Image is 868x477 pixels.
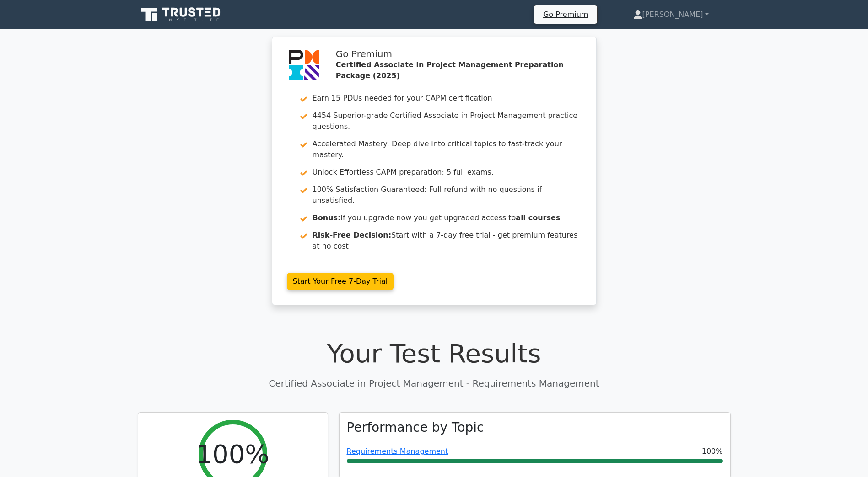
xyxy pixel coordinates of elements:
p: Certified Associate in Project Management - Requirements Management [138,376,731,390]
h1: Your Test Results [138,338,731,369]
a: Requirements Management [347,447,448,456]
a: [PERSON_NAME] [611,5,731,24]
h3: Performance by Topic [347,420,484,435]
h2: 100% [196,439,269,469]
a: Go Premium [538,8,593,21]
a: Start Your Free 7-Day Trial [287,273,394,290]
span: 100% [702,446,723,457]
